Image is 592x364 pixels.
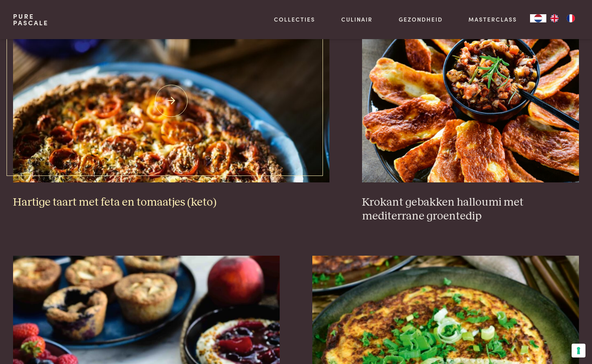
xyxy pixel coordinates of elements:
ul: Language list [546,14,579,22]
a: Krokant gebakken halloumi met mediterrane groentedip Krokant gebakken halloumi met mediterrane gr... [362,20,579,224]
a: Gezondheid [399,15,443,24]
a: Collecties [274,15,315,24]
img: Hartige taart met feta en tomaatjes (keto) [13,20,330,182]
button: Uw voorkeuren voor toestemming voor trackingtechnologieën [572,344,585,357]
a: Masterclass [468,15,517,24]
div: Language [530,14,546,22]
a: EN [546,14,563,22]
img: Krokant gebakken halloumi met mediterrane groentedip [362,20,579,182]
a: FR [563,14,579,22]
a: NL [530,14,546,22]
a: PurePascale [13,13,49,26]
a: Hartige taart met feta en tomaatjes (keto) Hartige taart met feta en tomaatjes (keto) [13,20,330,209]
h3: Hartige taart met feta en tomaatjes (keto) [13,195,330,210]
h3: Krokant gebakken halloumi met mediterrane groentedip [362,195,579,224]
a: Culinair [341,15,373,24]
aside: Language selected: Nederlands [530,14,579,22]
